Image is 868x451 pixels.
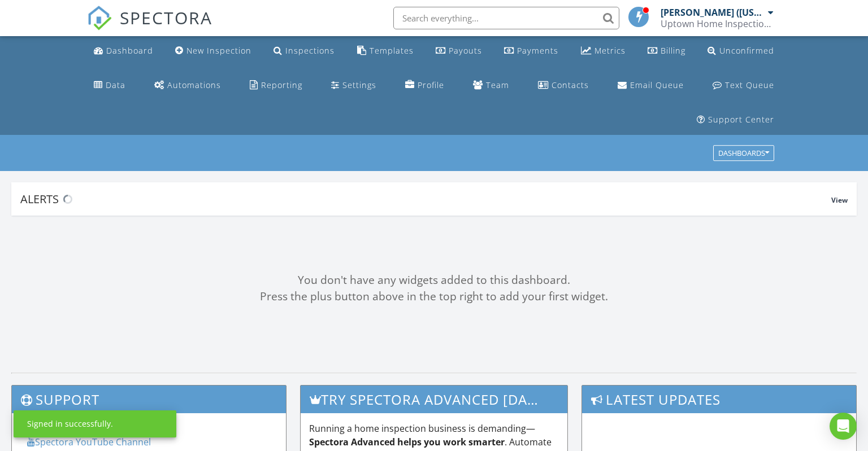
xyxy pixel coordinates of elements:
a: Data [89,75,130,96]
a: Team [468,75,514,96]
div: Data [106,80,125,90]
a: Text Queue [708,75,779,96]
a: Settings [327,75,381,96]
a: Email Queue [613,75,688,96]
h3: Try spectora advanced [DATE] [301,386,568,413]
div: Open Intercom Messenger [830,413,857,440]
div: Settings [342,80,376,90]
div: Signed in successfully. [27,418,113,430]
h3: Support [12,386,286,413]
div: Payments [517,45,558,56]
div: Email Queue [630,80,684,90]
input: Search everything... [393,7,619,29]
div: Dashboard [106,45,153,56]
a: Payments [500,41,563,62]
div: Reporting [261,80,302,90]
a: Company Profile [401,75,449,96]
a: Automations (Basic) [150,75,225,96]
div: Uptown Home Inspections LLC. [661,18,774,29]
div: Inspections [285,45,335,56]
a: Templates [353,41,418,62]
div: [PERSON_NAME] ([US_STATE]/[US_STATE]) [661,7,765,18]
a: Support Center [692,110,779,130]
a: Billing [643,41,690,62]
div: Metrics [594,45,626,56]
div: You don't have any widgets added to this dashboard. [11,272,857,288]
div: Support Center [708,114,774,125]
span: View [831,195,848,205]
div: Billing [661,45,685,56]
a: Payouts [431,41,487,62]
span: SPECTORA [120,6,212,29]
div: Text Queue [725,80,774,90]
div: Team [486,80,509,90]
div: Templates [370,45,414,56]
a: New Inspection [171,41,256,62]
a: Contacts [533,75,593,96]
button: Dashboards [713,146,774,161]
a: Inspections [269,41,339,62]
div: Profile [418,80,444,90]
img: The Best Home Inspection Software - Spectora [87,6,112,30]
a: SPECTORA [87,15,212,39]
a: Unconfirmed [703,41,779,62]
a: Spectora YouTube Channel [27,436,151,448]
div: Contacts [552,80,589,90]
div: New Inspection [186,45,251,56]
div: Press the plus button above in the top right to add your first widget. [11,288,857,305]
div: Unconfirmed [719,45,774,56]
div: Alerts [20,191,831,207]
a: Reporting [245,75,307,96]
h3: Latest Updates [582,386,856,413]
strong: Spectora Advanced helps you work smarter [309,436,505,448]
a: Dashboard [89,41,158,62]
div: Automations [167,80,221,90]
div: Payouts [449,45,482,56]
a: Metrics [576,41,630,62]
div: Dashboards [718,150,769,157]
